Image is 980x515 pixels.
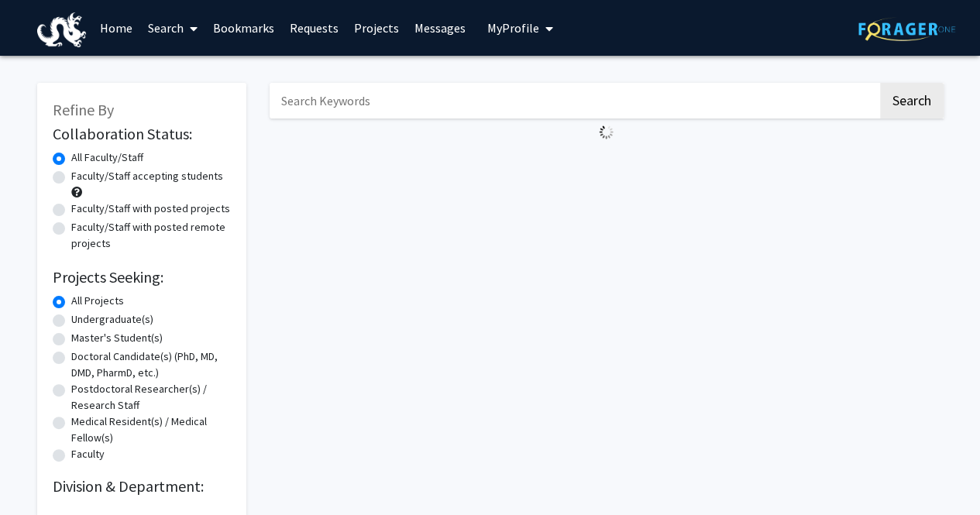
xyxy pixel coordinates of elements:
label: Faculty/Staff accepting students [71,168,223,184]
h2: Projects Seeking: [53,268,231,287]
input: Search Keywords [270,83,878,118]
img: Loading [593,118,620,146]
span: Refine By [53,100,114,119]
a: Search [140,1,205,55]
img: ForagerOne Logo [858,17,955,41]
label: Master's Student(s) [71,330,163,346]
button: Search [880,83,944,118]
a: Projects [346,1,407,55]
h2: Collaboration Status: [53,125,231,143]
span: My Profile [487,20,539,36]
nav: Page navigation [270,146,944,181]
label: All Projects [71,293,124,309]
label: Faculty/Staff with posted remote projects [71,219,231,252]
img: Drexel University Logo [37,12,87,47]
a: Messages [407,1,473,55]
label: All Faculty/Staff [71,149,143,166]
a: Home [92,1,140,55]
a: Requests [282,1,346,55]
a: Bookmarks [205,1,282,55]
label: Medical Resident(s) / Medical Fellow(s) [71,414,231,446]
label: Postdoctoral Researcher(s) / Research Staff [71,381,231,414]
label: Faculty/Staff with posted projects [71,201,230,217]
label: Undergraduate(s) [71,311,153,328]
iframe: Chat [12,445,66,503]
h2: Division & Department: [53,477,231,496]
label: Faculty [71,446,105,462]
label: Doctoral Candidate(s) (PhD, MD, DMD, PharmD, etc.) [71,348,231,381]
